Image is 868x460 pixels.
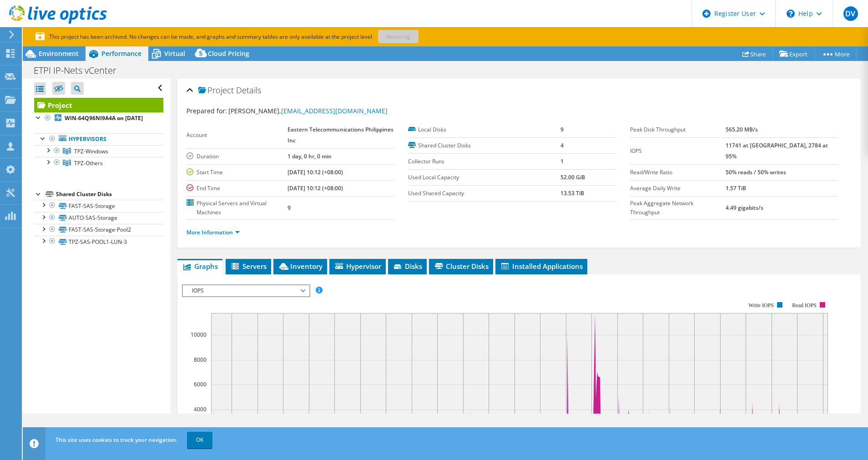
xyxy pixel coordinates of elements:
span: Performance [101,49,141,58]
text: Write IOPS [748,302,774,308]
label: Physical Servers and Virtual Machines [187,199,288,217]
label: Collector Runs [408,157,560,166]
label: Start Time [187,168,288,177]
span: Cloud Pricing [208,49,249,58]
a: [EMAIL_ADDRESS][DOMAIN_NAME] [281,106,388,115]
p: This project has been archived. No changes can be made, and graphs and summary tables are only av... [35,32,481,42]
b: 565.20 MB/s [726,126,758,133]
text: 95th Percentile = 2784 IOPS [216,413,286,420]
span: Hypervisor [334,262,381,271]
a: More Information [187,228,240,236]
b: 1.57 TiB [726,184,746,192]
label: Used Local Capacity [408,173,560,182]
label: Shared Cluster Disks [408,141,560,150]
label: Local Disks [408,125,560,134]
label: Peak Disk Throughput [630,125,726,134]
h1: ETPI IP-Nets vCenter [30,66,131,76]
span: Details [236,85,261,96]
text: 10000 [191,331,207,339]
b: 1 day, 0 hr, 0 min [288,152,332,160]
b: [DATE] 10:12 (+08:00) [288,184,343,192]
b: 50% reads / 50% writes [726,168,786,176]
label: Average Daily Write [630,184,726,193]
a: More [814,47,857,61]
label: IOPS [630,147,726,156]
b: 9 [288,204,291,212]
span: TPZ-Others [74,159,103,167]
span: TPZ-Windows [74,147,108,155]
a: OK [187,432,212,448]
text: Read IOPS [792,302,817,308]
span: [PERSON_NAME], [228,106,388,115]
span: Environment [39,49,79,58]
span: This site uses cookies to track your navigation. [56,436,177,444]
text: 8000 [194,356,207,364]
span: Disks [393,262,422,271]
label: Used Shared Capacity [408,189,560,198]
b: 52.00 GiB [560,173,585,181]
div: Shared Cluster Disks [56,189,163,200]
label: Account [187,131,288,140]
span: Project [198,86,234,95]
a: Export [772,47,815,61]
a: WIN-64Q96NI9A4A on [DATE] [34,112,163,124]
svg: \n [787,10,795,18]
a: Project [34,98,163,112]
b: 13.53 TiB [560,189,584,197]
b: 11741 at [GEOGRAPHIC_DATA], 2784 at 95% [726,142,828,160]
b: 4 [560,142,564,149]
span: Inventory [278,262,323,271]
text: 6000 [194,380,207,388]
text: 4000 [194,405,207,413]
a: FAST-SAS-Storage-Pool2 [34,224,163,236]
span: DV [843,6,858,21]
label: End Time [187,184,288,193]
label: Prepared for: [187,106,227,115]
span: Cluster Disks [434,262,489,271]
span: IOPS [187,285,304,296]
b: 4.49 gigabits/s [726,204,763,212]
a: TPZ-SAS-POOL1-LUN-3 [34,236,163,248]
a: AUTO-SAS-Storage [34,212,163,224]
label: Peak Aggregate Network Throughput [630,199,726,217]
b: WIN-64Q96NI9A4A on [DATE] [65,114,143,122]
a: Hypervisors [34,133,163,145]
span: Servers [230,262,267,271]
b: Eastern Telecommunications Philippines Inc [288,126,394,144]
label: Duration [187,152,288,161]
span: Installed Applications [500,262,583,271]
b: 1 [560,157,564,165]
span: Graphs [182,262,218,271]
label: Read/Write Ratio [630,168,726,177]
a: Share [736,47,773,61]
a: TPZ-Windows [34,145,163,157]
span: Virtual [164,49,185,58]
a: FAST-SAS-Storage [34,200,163,212]
a: TPZ-Others [34,157,163,169]
b: [DATE] 10:12 (+08:00) [288,168,343,176]
b: 9 [560,126,564,133]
